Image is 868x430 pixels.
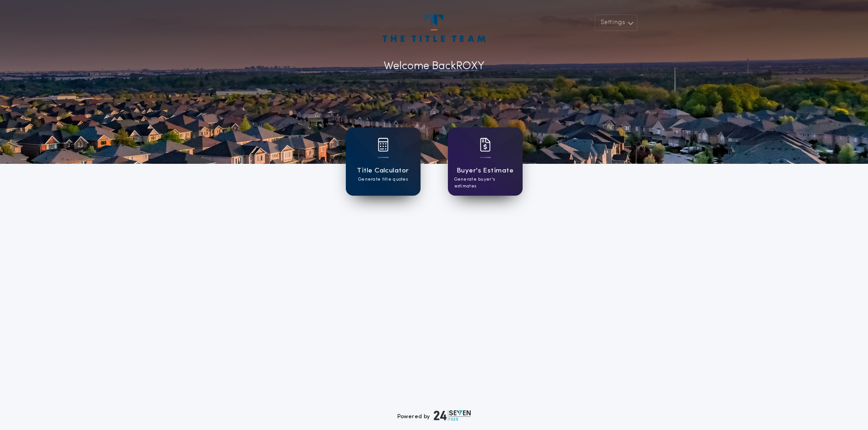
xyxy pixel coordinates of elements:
[397,410,471,421] div: Powered by
[454,176,516,190] p: Generate buyer's estimates
[457,166,514,176] h1: Buyer's Estimate
[357,166,409,176] h1: Title Calculator
[595,15,637,31] button: Settings
[434,410,471,421] img: logo
[346,127,421,196] a: card iconTitle CalculatorGenerate title quotes
[384,58,484,75] p: Welcome Back ROXY
[383,15,485,42] img: account-logo
[480,138,491,152] img: card icon
[448,127,523,196] a: card iconBuyer's EstimateGenerate buyer's estimates
[378,138,389,152] img: card icon
[358,176,408,183] p: Generate title quotes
